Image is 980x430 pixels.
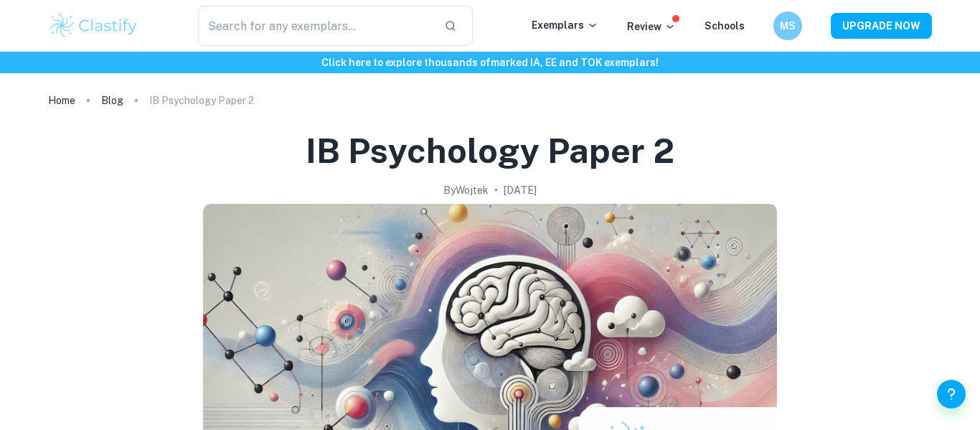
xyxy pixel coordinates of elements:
[494,182,498,198] p: •
[149,93,254,108] p: IB Psychology Paper 2
[198,6,433,46] input: Search for any exemplars...
[443,182,489,198] h2: By Wojtek
[101,90,123,111] a: Blog
[306,128,674,174] h1: IB Psychology Paper 2
[937,380,966,408] button: Help and Feedback
[627,19,676,34] p: Review
[504,182,537,198] h2: [DATE]
[780,18,796,34] h6: MS
[48,11,139,40] img: Clastify logo
[705,20,745,32] a: Schools
[773,11,802,40] button: MS
[48,90,75,111] a: Home
[532,17,598,33] p: Exemplars
[831,13,932,39] button: UPGRADE NOW
[3,55,977,70] h6: Click here to explore thousands of marked IA, EE and TOK exemplars !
